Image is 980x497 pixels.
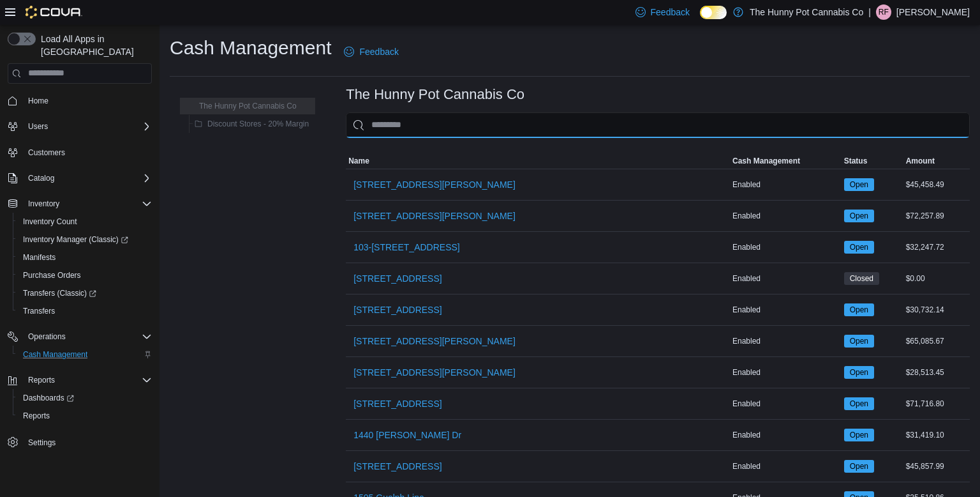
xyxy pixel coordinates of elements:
[850,210,868,222] span: Open
[348,203,521,229] button: [STREET_ADDRESS][PERSON_NAME]
[353,303,442,316] span: [STREET_ADDRESS]
[850,429,868,441] span: Open
[348,234,465,260] button: 103-[STREET_ADDRESS]
[189,116,314,132] button: Discount Stores - 20% Margin
[23,119,53,134] button: Users
[13,302,157,320] button: Transfers
[23,196,64,211] button: Inventory
[750,4,863,20] p: The Hunny Pot Cannabis Co
[23,349,87,360] span: Cash Management
[23,234,128,245] span: Inventory Manager (Classic)
[850,241,868,253] span: Open
[850,398,868,409] span: Open
[23,252,56,263] span: Manifests
[850,335,868,347] span: Open
[18,286,152,301] span: Transfers (Classic)
[348,297,447,323] button: [STREET_ADDRESS]
[18,408,55,424] a: Reports
[23,119,152,134] span: Users
[23,329,152,344] span: Operations
[896,4,970,20] p: [PERSON_NAME]
[3,195,157,213] button: Inventory
[346,112,970,138] input: This is a search bar. As you type, the results lower in the page will automatically filter.
[850,304,868,316] span: Open
[903,153,970,169] button: Amount
[730,427,842,443] div: Enabled
[28,375,55,385] span: Reports
[353,429,461,441] span: 1440 [PERSON_NAME] Dr
[844,429,874,441] span: Open
[700,6,727,19] input: Dark Mode
[730,240,842,255] div: Enabled
[353,241,460,254] span: 103-[STREET_ADDRESS]
[730,153,842,169] button: Cash Management
[730,396,842,411] div: Enabled
[879,4,889,20] span: RF
[23,93,54,109] a: Home
[18,303,152,319] span: Transfers
[23,93,152,109] span: Home
[903,240,970,255] div: $32,247.72
[26,6,82,19] img: Cova
[730,271,842,286] div: Enabled
[23,217,77,227] span: Inventory Count
[844,210,874,222] span: Open
[36,33,152,58] span: Load All Apps in [GEOGRAPHIC_DATA]
[13,407,157,425] button: Reports
[348,360,521,385] button: [STREET_ADDRESS][PERSON_NAME]
[348,266,447,291] button: [STREET_ADDRESS]
[348,454,447,479] button: [STREET_ADDRESS]
[23,434,152,450] span: Settings
[348,156,369,166] span: Name
[18,303,60,319] a: Transfers
[903,427,970,443] div: $31,419.10
[3,169,157,187] button: Catalog
[18,214,82,229] a: Inventory Count
[28,199,59,209] span: Inventory
[730,333,842,349] div: Enabled
[353,366,516,379] span: [STREET_ADDRESS][PERSON_NAME]
[23,145,70,160] a: Customers
[844,178,874,191] span: Open
[23,306,55,316] span: Transfers
[850,461,868,472] span: Open
[18,268,86,283] a: Purchase Orders
[18,347,93,362] a: Cash Management
[18,268,152,283] span: Purchase Orders
[3,328,157,346] button: Operations
[23,171,59,186] button: Catalog
[844,241,874,254] span: Open
[18,286,101,301] a: Transfers (Classic)
[28,332,66,342] span: Operations
[207,119,309,129] span: Discount Stores - 20% Margin
[18,232,152,247] span: Inventory Manager (Classic)
[18,250,152,265] span: Manifests
[28,438,56,448] span: Settings
[18,390,152,406] span: Dashboards
[170,35,331,61] h1: Cash Management
[903,365,970,380] div: $28,513.45
[844,397,874,410] span: Open
[3,91,157,110] button: Home
[3,432,157,451] button: Settings
[3,118,157,135] button: Users
[13,213,157,231] button: Inventory Count
[346,153,730,169] button: Name
[730,177,842,192] div: Enabled
[23,196,152,211] span: Inventory
[346,87,524,102] h3: The Hunny Pot Cannabis Co
[13,249,157,266] button: Manifests
[23,372,60,388] button: Reports
[23,393,74,403] span: Dashboards
[28,121,48,132] span: Users
[8,86,152,485] nav: Complex example
[353,272,442,285] span: [STREET_ADDRESS]
[903,208,970,224] div: $72,257.89
[903,302,970,317] div: $30,732.14
[844,272,879,285] span: Closed
[23,288,96,298] span: Transfers (Classic)
[348,391,447,417] button: [STREET_ADDRESS]
[844,156,868,166] span: Status
[18,250,61,265] a: Manifests
[730,365,842,380] div: Enabled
